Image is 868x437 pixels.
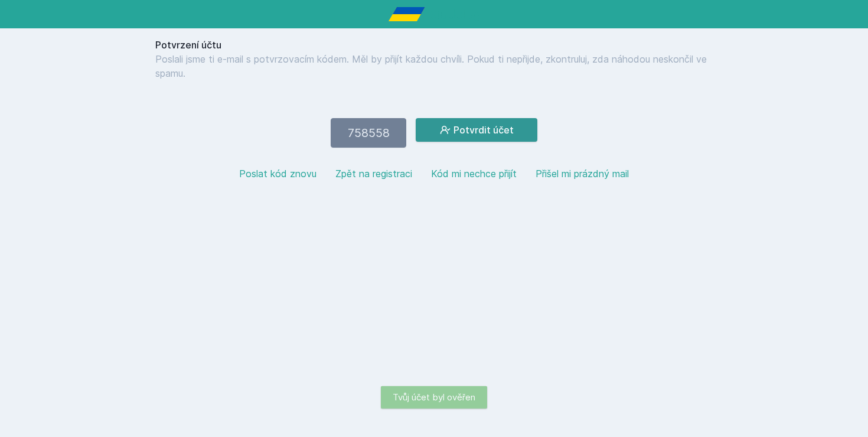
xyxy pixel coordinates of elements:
[155,38,713,52] h1: Potvrzení účtu
[331,118,406,148] input: 123456
[155,52,713,80] p: Poslali jsme ti e-mail s potvrzovacím kódem. Měl by přijít každou chvíli. Pokud ti nepřijde, zkon...
[536,167,629,181] button: Přišel mi prázdný mail
[431,167,517,181] button: Kód mi nechce přijít
[416,118,537,142] button: Potvrdit účet
[239,167,316,181] button: Poslat kód znovu
[335,167,412,181] button: Zpět na registraci
[381,386,487,409] div: Tvůj účet byl ověřen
